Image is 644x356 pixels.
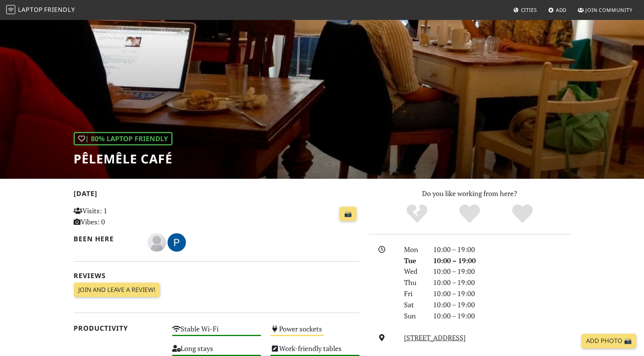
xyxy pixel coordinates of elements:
div: Mon [399,244,429,255]
a: Add [545,3,570,17]
a: LaptopFriendly LaptopFriendly [6,3,75,17]
img: LaptopFriendly [6,5,15,14]
span: Cities [521,7,537,13]
span: Join Community [585,7,632,13]
div: Sun [399,310,429,321]
div: 10:00 – 19:00 [429,288,575,299]
div: 10:00 – 19:00 [429,266,575,277]
a: Join and leave a review! [74,283,160,297]
h1: PêleMêle Café [74,152,172,166]
div: Yes [443,203,496,224]
h2: [DATE] [74,190,360,201]
span: seb [148,237,168,246]
p: Visits: 1 Vibes: 0 [74,205,163,227]
div: Thu [399,277,429,288]
p: Do you like working from here? [369,188,570,199]
a: Join Community [575,3,636,17]
span: Pablo Koechlin [168,237,186,246]
a: Add Photo 📸 [582,334,636,348]
span: Add [556,7,567,13]
a: 📸 [340,207,356,221]
a: [STREET_ADDRESS] [404,333,466,342]
h2: Productivity [74,324,163,332]
div: Power sockets [266,323,364,342]
div: 10:00 – 19:00 [429,277,575,288]
span: Friendly [44,5,75,14]
div: 10:00 – 19:00 [429,244,575,255]
div: 10:00 – 19:00 [429,299,575,310]
div: Definitely! [496,203,549,224]
div: 10:00 – 19:00 [429,255,575,266]
div: No [391,203,444,224]
span: Laptop [18,5,43,14]
img: 1503-pablo.jpg [168,233,186,252]
div: Sat [399,299,429,310]
div: Tue [399,255,429,266]
div: Wed [399,266,429,277]
div: 10:00 – 19:00 [429,310,575,321]
h2: Been here [74,235,138,243]
div: Stable Wi-Fi [168,323,266,342]
a: Cities [510,3,540,17]
div: Fri [399,288,429,299]
img: blank-535327c66bd565773addf3077783bbfce4b00ec00e9fd257753287c682c7fa38.png [148,233,166,252]
div: | 80% Laptop Friendly [74,132,172,145]
h2: Reviews [74,272,360,280]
